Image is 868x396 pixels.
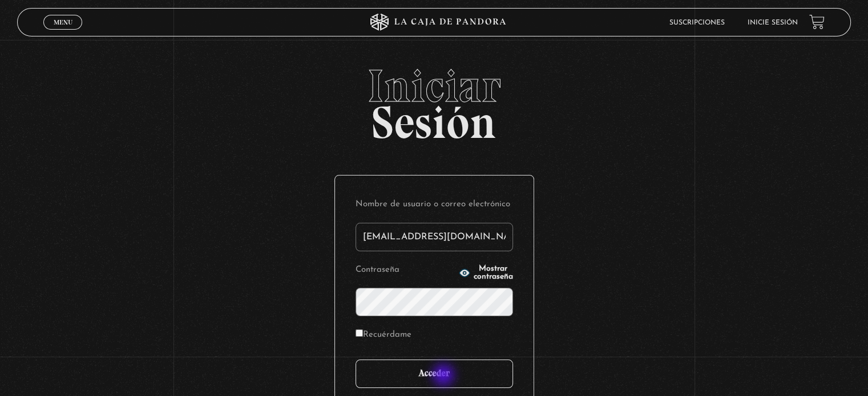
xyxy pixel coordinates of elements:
[669,19,725,26] a: Suscripciones
[356,262,455,279] label: Contraseña
[17,63,850,109] span: Iniciar
[356,360,513,388] input: Acceder
[50,28,76,36] span: Cerrar
[356,326,411,344] label: Recuérdame
[54,19,72,26] span: Menu
[748,19,798,26] a: Inicie sesión
[474,265,513,281] span: Mostrar contraseña
[356,329,363,337] input: Recuérdame
[356,196,513,214] label: Nombre de usuario o correo electrónico
[17,63,850,136] h2: Sesión
[459,265,513,281] button: Mostrar contraseña
[809,14,825,30] a: View your shopping cart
